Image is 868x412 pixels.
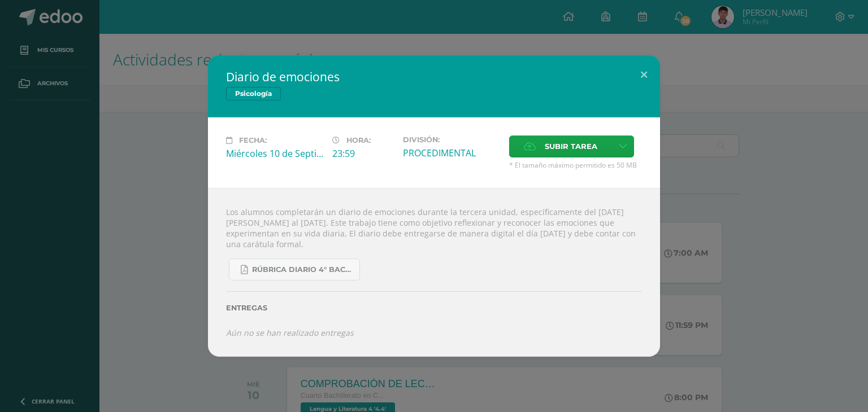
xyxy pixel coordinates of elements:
[628,55,660,94] button: Close (Esc)
[226,147,323,160] div: Miércoles 10 de Septiembre
[332,147,394,160] div: 23:59
[239,136,267,144] span: Fecha:
[229,258,360,280] a: RÚBRICA DIARIO 4° BACHI.pdf
[545,136,597,157] span: Subir tarea
[403,135,500,144] label: División:
[403,147,500,159] div: PROCEDIMENTAL
[226,87,281,100] span: Psicología
[226,69,642,85] h2: Diario de emociones
[226,304,642,312] label: Entregas
[226,327,354,338] i: Aún no se han realizado entregas
[509,160,642,170] span: * El tamaño máximo permitido es 50 MB
[346,136,371,144] span: Hora:
[252,265,354,274] span: RÚBRICA DIARIO 4° BACHI.pdf
[208,188,660,356] div: Los alumnos completarán un diario de emociones durante la tercera unidad, específicamente del [DA...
